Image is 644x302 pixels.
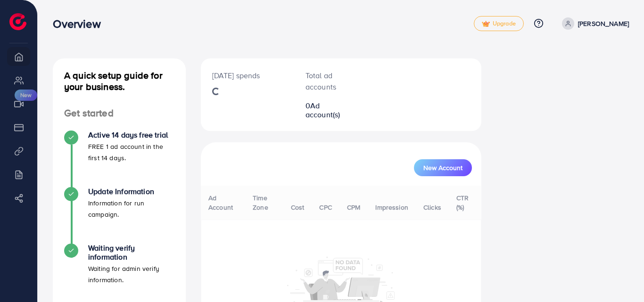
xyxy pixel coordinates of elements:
h4: Waiting verify information [88,244,174,261]
p: Information for run campaign. [88,197,174,220]
li: Active 14 days free trial [53,131,186,187]
p: Waiting for admin verify information. [88,263,174,286]
p: [DATE] spends [212,70,283,81]
img: logo [9,13,26,30]
h2: 0 [305,101,353,119]
h4: Active 14 days free trial [88,131,174,139]
button: New Account [414,159,472,176]
a: tickUpgrade [474,16,524,31]
p: Total ad accounts [305,70,353,92]
p: FREE 1 ad account in the first 14 days. [88,141,174,163]
li: Update Information [53,187,186,244]
h4: A quick setup guide for your business. [53,70,186,92]
img: tick [482,21,490,27]
span: New Account [423,164,462,171]
span: Upgrade [482,20,516,27]
h4: Update Information [88,187,174,196]
h4: Get started [53,107,186,119]
p: [PERSON_NAME] [578,18,629,29]
span: Ad account(s) [305,100,340,120]
li: Waiting verify information [53,244,186,300]
h3: Overview [53,17,108,31]
a: [PERSON_NAME] [558,17,629,30]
